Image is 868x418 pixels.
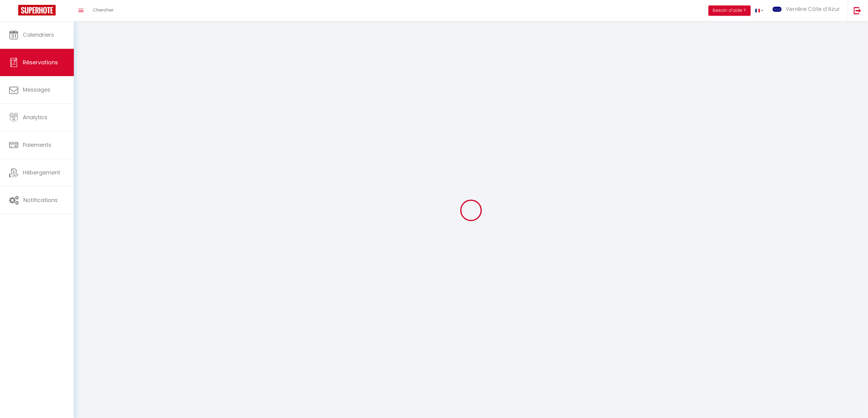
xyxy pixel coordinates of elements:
img: logout [854,7,861,14]
span: Chercher [93,7,114,13]
span: Paiements [23,141,51,149]
button: Besoin d'aide ? [708,5,751,16]
span: Notifications [23,196,58,204]
span: Réservations [23,59,58,66]
span: Hébergement [23,169,60,176]
span: Calendriers [23,31,54,39]
img: Super Booking [18,5,56,15]
span: Verrière Côte d'Azur [786,5,840,13]
span: Analytics [23,113,47,121]
img: ... [773,7,782,12]
span: Messages [23,86,50,93]
button: Ouvrir le widget de chat LiveChat [5,2,23,21]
